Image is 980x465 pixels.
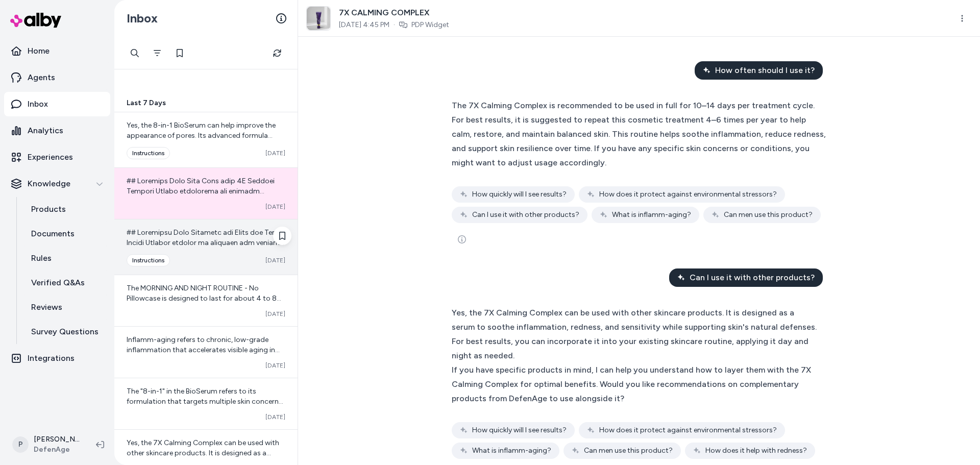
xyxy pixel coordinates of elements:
[472,189,567,200] span: How quickly will I see results?
[452,363,817,406] div: If you have specific products in mind, I can help you understand how to layer them with the 7X Ca...
[690,272,815,284] span: Can I use it with other products?
[724,210,813,220] span: Can men use this product?
[34,445,80,455] span: DefenAge
[472,446,551,456] span: What is inflamm-aging?
[21,271,110,295] a: Verified Q&As
[599,189,777,200] span: How does it protect against environmental stressors?
[28,178,70,190] p: Knowledge
[4,145,110,169] a: Experiences
[452,229,472,250] button: See more
[127,284,281,344] span: The MORNING AND NIGHT ROUTINE - No Pillowcase is designed to last for about 4 to 8 weeks with reg...
[21,246,110,271] a: Rules
[705,446,807,456] span: How does it help with redness?
[28,352,75,364] p: Integrations
[411,20,449,30] a: PDP Widget
[339,7,449,19] span: 7X CALMING COMPLEX
[265,149,285,157] span: [DATE]
[28,125,63,137] p: Analytics
[339,20,389,30] span: [DATE] 4:45 PM
[127,387,285,447] span: The "8-in-1" in the BioSerum refers to its formulation that targets multiple skin concerns simult...
[4,65,110,90] a: Agents
[114,167,298,219] a: ## Loremips Dolo Sita Cons adip 4E Seddoei Tempori Utlabo etdolorema ali enimadm veniamq nos e ul...
[584,446,673,456] span: Can men use this product?
[21,222,110,246] a: Documents
[28,45,50,57] p: Home
[599,425,777,435] span: How does it protect against environmental stressors?
[715,64,815,77] span: How often should I use it?
[12,436,29,453] span: P
[114,378,298,429] a: The "8-in-1" in the BioSerum refers to its formulation that targets multiple skin concerns simult...
[31,203,66,215] p: Products
[21,197,110,222] a: Products
[31,228,75,240] p: Documents
[127,335,280,385] span: Inflamm-aging refers to chronic, low-grade inflammation that accelerates visible aging in the ski...
[4,118,110,143] a: Analytics
[4,172,110,196] button: Knowledge
[31,277,85,289] p: Verified Q&As
[10,13,61,28] img: alby Logo
[31,301,62,313] p: Reviews
[307,7,330,30] img: 7x-calming-complex-460.jpg
[612,210,691,220] span: What is inflamm-aging?
[265,413,285,421] span: [DATE]
[472,210,579,220] span: Can I use it with other products?
[114,275,298,326] a: The MORNING AND NIGHT ROUTINE - No Pillowcase is designed to last for about 4 to 8 weeks with reg...
[147,43,167,63] button: Filter
[265,310,285,318] span: [DATE]
[127,147,170,159] div: instructions
[127,121,282,201] span: Yes, the 8-in-1 BioSerum can help improve the appearance of pores. Its advanced formula works to ...
[452,101,826,167] span: The 7X Calming Complex is recommended to be used in full for 10–14 days per treatment cycle. For ...
[127,98,166,108] span: Last 7 Days
[114,219,298,275] a: ## Loremipsu Dolo Sitametc adi Elits doe Temp Incidi Utlabor etdolor ma aliquaen adm veniamq nost...
[21,295,110,320] a: Reviews
[4,39,110,63] a: Home
[114,326,298,378] a: Inflamm-aging refers to chronic, low-grade inflammation that accelerates visible aging in the ski...
[21,320,110,344] a: Survey Questions
[4,92,110,116] a: Inbox
[265,256,285,264] span: [DATE]
[127,11,158,26] h2: Inbox
[31,252,52,264] p: Rules
[6,428,88,461] button: P[PERSON_NAME]DefenAge
[472,425,567,435] span: How quickly will I see results?
[28,151,73,163] p: Experiences
[267,43,287,63] button: Refresh
[28,71,55,84] p: Agents
[31,326,99,338] p: Survey Questions
[394,20,395,30] span: ·
[452,306,817,363] div: Yes, the 7X Calming Complex can be used with other skincare products. It is designed as a serum t...
[114,112,298,167] a: Yes, the 8-in-1 BioSerum can help improve the appearance of pores. Its advanced formula works to ...
[4,346,110,371] a: Integrations
[265,203,285,211] span: [DATE]
[265,361,285,370] span: [DATE]
[34,434,80,445] p: [PERSON_NAME]
[127,254,170,266] div: instructions
[28,98,48,110] p: Inbox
